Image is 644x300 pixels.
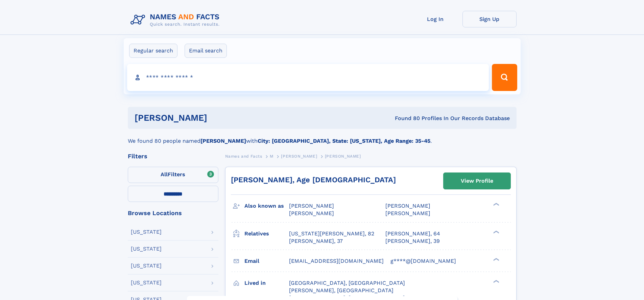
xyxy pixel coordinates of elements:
[289,203,334,209] span: [PERSON_NAME]
[289,237,343,245] a: [PERSON_NAME], 37
[289,210,334,216] span: [PERSON_NAME]
[462,11,517,27] a: Sign Up
[492,230,500,234] div: ❯
[492,279,500,283] div: ❯
[128,210,218,216] div: Browse Locations
[270,152,273,160] a: M
[385,203,430,209] span: [PERSON_NAME]
[244,277,289,289] h3: Lived in
[385,230,440,237] a: [PERSON_NAME], 64
[131,263,162,269] div: [US_STATE]
[244,200,289,212] h3: Also known as
[244,228,289,239] h3: Relatives
[289,287,393,294] span: [PERSON_NAME], [GEOGRAPHIC_DATA]
[281,152,317,160] a: [PERSON_NAME]
[128,153,218,159] div: Filters
[231,176,396,184] a: [PERSON_NAME], Age [DEMOGRAPHIC_DATA]
[258,138,430,144] b: City: [GEOGRAPHIC_DATA], State: [US_STATE], Age Range: 35-45
[325,154,361,159] span: [PERSON_NAME]
[281,154,317,159] span: [PERSON_NAME]
[461,173,493,189] div: View Profile
[131,229,162,235] div: [US_STATE]
[128,129,517,145] div: We found 80 people named with .
[492,202,500,207] div: ❯
[131,246,162,252] div: [US_STATE]
[129,44,177,58] label: Regular search
[444,173,510,189] a: View Profile
[492,64,517,91] button: Search Button
[492,257,500,261] div: ❯
[127,64,489,91] input: search input
[161,171,168,178] span: All
[128,11,225,29] img: Logo Names and Facts
[131,280,162,285] div: [US_STATE]
[289,280,405,286] span: [GEOGRAPHIC_DATA], [GEOGRAPHIC_DATA]
[385,210,430,216] span: [PERSON_NAME]
[135,114,301,122] h1: [PERSON_NAME]
[408,11,462,27] a: Log In
[244,255,289,267] h3: Email
[385,237,440,245] a: [PERSON_NAME], 39
[301,115,510,122] div: Found 80 Profiles In Our Records Database
[185,44,227,58] label: Email search
[289,258,384,264] span: [EMAIL_ADDRESS][DOMAIN_NAME]
[270,154,273,159] span: M
[200,138,246,144] b: [PERSON_NAME]
[289,230,374,237] a: [US_STATE][PERSON_NAME], 82
[128,167,218,183] label: Filters
[225,152,262,160] a: Names and Facts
